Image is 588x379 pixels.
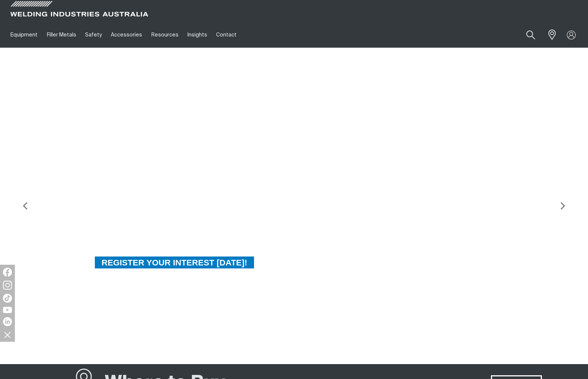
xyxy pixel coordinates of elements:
a: Safety [81,22,106,48]
input: Product name or item number... [509,26,543,44]
div: THE NEW BOBCAT 265X™ WITH ARCREACH HAS ARRIVED! [94,167,494,191]
div: Faster, easier setup. More capabilities. Reliability you can trust. [94,209,494,241]
img: PrevArrow [18,198,33,213]
img: TikTok [3,294,12,303]
a: Equipment [6,22,42,48]
img: LinkedIn [3,317,12,326]
img: NextArrow [555,198,570,213]
a: Resources [147,22,183,48]
img: Facebook [3,268,12,277]
a: Insights [183,22,212,48]
img: hide socials [1,328,14,341]
img: YouTube [3,307,12,313]
a: REGISTER YOUR INTEREST TODAY! [94,256,255,269]
a: Filler Metals [42,22,80,48]
button: Search products [518,26,543,44]
nav: Main [6,22,438,48]
img: Instagram [3,281,12,290]
a: Accessories [106,22,147,48]
a: Contact [212,22,241,48]
span: REGISTER YOUR INTEREST [DATE]! [95,256,254,269]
